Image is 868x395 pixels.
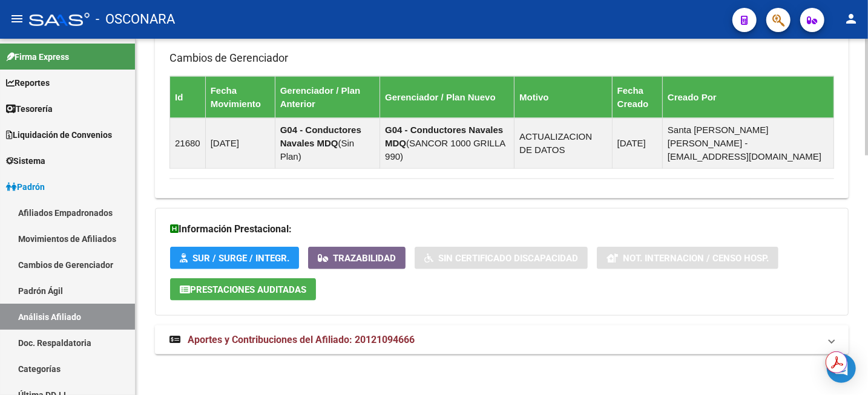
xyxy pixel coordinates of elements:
td: [DATE] [205,118,275,168]
th: Gerenciador / Plan Anterior [275,76,380,118]
span: Liquidación de Convenios [6,128,112,142]
span: Tesorería [6,102,53,116]
button: Sin Certificado Discapacidad [415,247,588,269]
h3: Cambios de Gerenciador [169,50,834,67]
th: Creado Por [663,76,834,118]
mat-expansion-panel-header: Aportes y Contribuciones del Afiliado: 20121094666 [155,325,849,354]
strong: G04 - Conductores Navales MDQ [385,125,503,148]
span: Prestaciones Auditadas [190,284,306,295]
th: Gerenciador / Plan Nuevo [380,76,515,118]
td: ( ) [275,118,380,168]
span: Sin Certificado Discapacidad [438,253,578,264]
span: Reportes [6,76,50,90]
span: Sin Plan [280,138,355,162]
mat-icon: person [844,11,858,26]
span: Firma Express [6,50,69,64]
span: Padrón [6,180,45,194]
strong: G04 - Conductores Navales MDQ [280,125,361,148]
th: Motivo [515,76,612,118]
th: Fecha Movimiento [205,76,275,118]
td: ACTUALIZACION DE DATOS [515,118,612,168]
button: Trazabilidad [308,247,406,269]
th: Id [170,76,206,118]
span: - OSCONARA [96,6,175,33]
span: Aportes y Contribuciones del Afiliado: 20121094666 [188,334,415,345]
mat-icon: menu [10,11,24,26]
h3: Información Prestacional: [170,221,833,238]
span: SUR / SURGE / INTEGR. [192,253,289,264]
button: Not. Internacion / Censo Hosp. [597,247,778,269]
th: Fecha Creado [612,76,662,118]
span: Trazabilidad [333,253,396,264]
td: Santa [PERSON_NAME] [PERSON_NAME] - [EMAIL_ADDRESS][DOMAIN_NAME] [663,118,834,168]
span: Not. Internacion / Censo Hosp. [623,253,769,264]
td: ( ) [380,118,515,168]
button: SUR / SURGE / INTEGR. [170,247,299,269]
td: [DATE] [612,118,662,168]
span: SANCOR 1000 GRILLA 990 [385,138,505,162]
td: 21680 [170,118,206,168]
span: Sistema [6,154,45,168]
button: Prestaciones Auditadas [170,278,316,301]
